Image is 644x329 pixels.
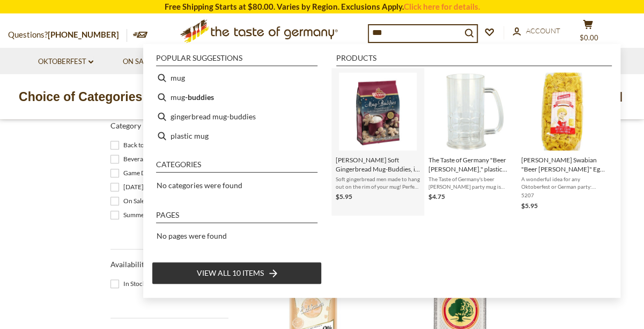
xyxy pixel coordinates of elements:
[156,54,317,66] li: Popular suggestions
[428,155,513,174] span: The Taste of Germany "Beer [PERSON_NAME]," plastic mug, 17 oz.
[336,175,420,190] span: Soft gingerbread men made to hang out on the rim of your mug! Perfect with German coffee or tea. ...
[157,231,227,240] span: No pages were found
[517,68,610,216] li: Bechtle Swabian "Beer Stein" Egg Pasta 17.6 oz
[336,155,420,174] span: [PERSON_NAME] Soft Gingerbread Mug-Buddies, in bag, 7.05 oz
[8,28,127,42] p: Questions?
[572,19,604,46] button: $0.00
[110,210,165,220] span: Summer BBQ
[110,168,156,178] span: Game Day
[424,68,517,216] li: The Taste of Germany "Beer Stein," plastic mug, 17 oz.
[110,260,148,269] span: Availability
[521,155,605,174] span: [PERSON_NAME] Swabian "Beer [PERSON_NAME]" Egg Pasta 17.6 oz
[156,161,317,173] li: Categories
[156,211,317,223] li: Pages
[521,175,605,190] span: A wonderful idea for any Oktoberfest or German party: Swabian noodles in beer [PERSON_NAME] shape...
[38,56,93,68] a: Oktoberfest
[157,181,242,190] span: No categories were found
[336,73,420,211] a: Wicklein Soft Gingerbread Mug-Buddies[PERSON_NAME] Soft Gingerbread Mug-Buddies, in bag, 7.05 ozS...
[336,192,352,201] span: $5.95
[580,33,598,42] span: $0.00
[521,191,605,199] span: 5207
[152,107,322,126] li: gingerbread mug-buddies
[331,68,424,216] li: Wicklein Soft Gingerbread Mug-Buddies, in bag, 7.05 oz
[197,267,264,279] span: View all 10 items
[339,73,417,151] img: Wicklein Soft Gingerbread Mug-Buddies
[123,56,159,68] a: On Sale
[110,196,148,206] span: On Sale
[336,54,612,66] li: Products
[526,26,560,35] span: Account
[48,30,119,39] a: [PHONE_NUMBER]
[110,279,149,289] span: In Stock
[152,68,322,88] li: mug
[110,154,156,164] span: Beverages
[428,175,513,190] span: The Taste of Germany's beer [PERSON_NAME] party mug is ideal for outdoor parties and picnics. The...
[152,88,322,107] li: mug-buddies
[110,140,168,150] span: Back to School
[521,73,605,211] a: [PERSON_NAME] Swabian "Beer [PERSON_NAME]" Egg Pasta 17.6 ozA wonderful idea for any Oktoberfest ...
[110,182,147,192] span: [DATE]
[152,262,322,284] li: View all 10 items
[185,91,214,103] b: -buddies
[143,44,620,298] div: Instant Search Results
[152,126,322,146] li: plastic mug
[110,121,141,130] span: Category
[521,202,538,210] span: $5.95
[404,2,480,11] a: Click here for details.
[428,73,513,211] a: The Taste of Germany "Beer [PERSON_NAME]," plastic mug, 17 oz.The Taste of Germany's beer [PERSON...
[513,25,560,37] a: Account
[428,192,445,201] span: $4.75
